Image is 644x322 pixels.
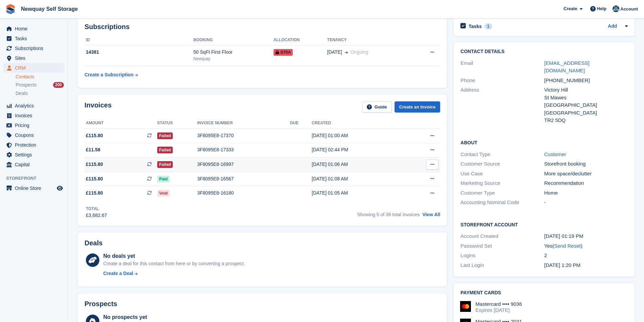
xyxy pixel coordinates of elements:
[6,175,67,182] span: Storefront
[15,24,55,33] span: Home
[85,300,117,308] h2: Prospects
[544,170,628,178] div: More space/declutter
[86,212,107,219] div: £3,682.67
[103,260,245,267] div: Create a deal for this contact from here or by converting a prospect.
[15,63,55,73] span: CRM
[597,5,606,12] span: Help
[273,49,293,56] span: D70A
[103,252,245,260] div: No deals yet
[193,35,273,46] th: Booking
[85,101,112,113] h2: Invoices
[85,35,193,46] th: ID
[544,60,590,74] a: [EMAIL_ADDRESS][DOMAIN_NAME]
[15,111,55,120] span: Invoices
[544,189,628,197] div: Home
[544,151,566,157] a: Customer
[312,190,404,197] div: [DATE] 01:05 AM
[3,24,64,33] a: menu
[15,101,55,110] span: Analytics
[544,94,628,102] div: St Mawes
[613,5,619,12] img: Colette Pearce
[16,82,37,88] span: Prospects
[544,117,628,124] div: TR2 5DQ
[469,23,482,29] h2: Tasks
[56,184,64,192] a: Preview store
[475,301,522,307] div: Mastercard •••• 9036
[157,176,170,182] span: Paid
[290,118,312,129] th: Due
[460,262,544,269] div: Last Login
[86,175,103,182] span: £115.80
[460,86,544,124] div: Address
[85,71,134,78] div: Create a Subscription
[460,139,628,146] h2: About
[18,3,80,15] a: Newquay Self Storage
[16,90,28,97] span: Deals
[312,146,404,153] div: [DATE] 02:44 PM
[15,160,55,169] span: Capital
[460,242,544,250] div: Password Set
[608,23,617,30] a: Add
[460,77,544,84] div: Phone
[312,161,404,168] div: [DATE] 01:06 AM
[544,242,628,250] div: Yes
[15,53,55,63] span: Sites
[3,121,64,130] a: menu
[554,243,580,249] a: Send Reset
[103,270,245,277] a: Create a Deal
[193,49,273,56] div: 50 SqFt First Floor
[544,262,580,268] time: 2023-02-12 13:20:28 UTC
[312,132,404,139] div: [DATE] 01:00 AM
[15,150,55,159] span: Settings
[544,199,628,206] div: -
[86,146,100,153] span: £11.58
[3,101,64,110] a: menu
[552,243,582,249] span: ( )
[197,175,290,182] div: 3F8095E8-16567
[544,109,628,117] div: [GEOGRAPHIC_DATA]
[15,44,55,53] span: Subscriptions
[422,212,440,217] a: View All
[15,130,55,140] span: Coupons
[544,77,628,84] div: [PHONE_NUMBER]
[197,132,290,139] div: 3F8095E8-17370
[460,232,544,240] div: Account Created
[3,44,64,53] a: menu
[544,252,628,259] div: 2
[395,101,440,113] a: Create an Invoice
[357,212,420,217] span: Showing 5 of 39 total invoices
[475,307,522,313] div: Expires [DATE]
[157,161,173,168] span: Failed
[85,23,440,31] h2: Subscriptions
[460,199,544,206] div: Accounting Nominal Code
[460,160,544,168] div: Customer Source
[16,90,64,97] a: Deals
[86,132,103,139] span: £115.80
[16,74,64,80] a: Contacts
[460,151,544,158] div: Contact Type
[362,101,392,113] a: Guide
[193,56,273,62] div: Newquay
[460,49,628,54] h2: Contact Details
[544,101,628,109] div: [GEOGRAPHIC_DATA]
[53,82,64,88] div: 200
[197,146,290,153] div: 3F8095E8-17333
[544,179,628,187] div: Recommendation
[3,140,64,150] a: menu
[157,190,170,197] span: Void
[460,179,544,187] div: Marketing Source
[3,53,64,63] a: menu
[197,161,290,168] div: 3F8095E8-16997
[3,150,64,159] a: menu
[460,301,471,312] img: Mastercard Logo
[273,35,327,46] th: Allocation
[15,140,55,150] span: Protection
[15,121,55,130] span: Pricing
[544,86,628,94] div: Victory Hill
[86,161,103,168] span: £115.80
[3,111,64,120] a: menu
[484,23,492,29] div: 1
[327,49,342,56] span: [DATE]
[460,189,544,197] div: Customer Type
[3,34,64,43] a: menu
